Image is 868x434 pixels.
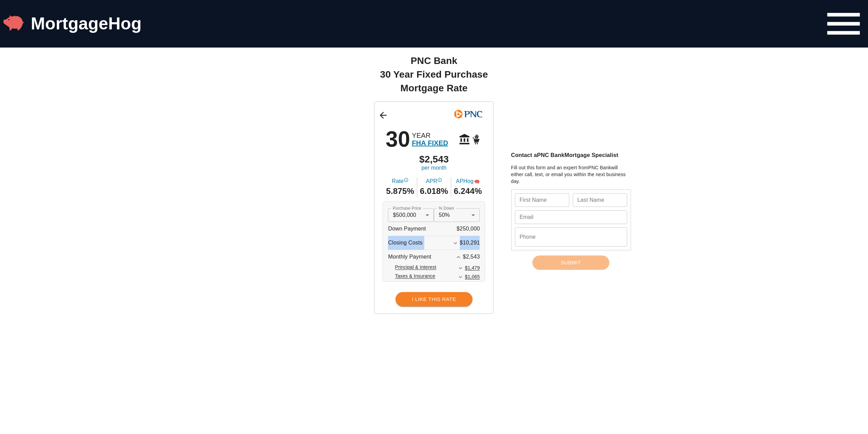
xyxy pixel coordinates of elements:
[392,177,408,185] span: Rate
[515,210,627,224] input: jenny.tutone@email.com
[395,273,435,281] span: Taxes & Insurance
[412,132,448,139] span: YEAR
[420,185,448,197] span: 6.018%
[515,193,569,207] input: Jenny
[458,133,470,145] svg: FHA Mortgage
[412,139,448,147] span: FHA FIXED
[515,227,627,247] input: (555) 867-5309
[395,264,436,273] span: Principal & Interest
[454,185,482,197] span: 6.244%
[388,250,431,264] span: Monthly Payment
[388,236,423,250] span: Closing Costs
[419,155,449,164] span: $2,543
[474,177,480,185] div: Annual Percentage HOG Rate - The interest rate on the loan if lender fees were averaged into each...
[31,14,142,33] a: MortgageHog
[463,254,480,260] span: $2,543
[456,273,465,281] button: Expand More
[388,208,434,222] div: $500,000
[426,177,442,185] span: APR
[396,287,472,308] a: I Like This Rate
[404,177,409,182] svg: Interest Rate "rate", reflects the cost of borrowing. If the interest rate is 3% and your loan is...
[396,292,472,306] button: I Like This Rate
[434,208,480,222] div: 50%
[451,239,460,248] button: Expand More
[457,222,480,236] span: $250,000
[386,128,410,150] span: 30
[465,265,480,271] span: $1,479
[474,179,480,184] img: APHog Icon
[447,107,490,121] img: Click Logo for more rates from this lender!
[460,240,480,246] span: $10,291
[456,264,465,273] button: Expand More
[511,151,631,159] h3: Contact a PNC Bank Mortgage Specialist
[456,177,480,185] span: APHog
[454,253,463,262] button: Expand Less
[511,164,631,185] p: Fill out this form and an expert from PNC Bank will either call, text, or email you within the ne...
[374,68,494,95] span: 30 Year Fixed Purchase Mortgage Rate
[386,185,414,197] span: 5.875%
[3,13,24,33] img: MortgageHog Logo
[465,274,480,279] span: $1,065
[470,133,482,145] svg: Home Purchase
[573,193,627,207] input: Tutone
[437,177,442,182] svg: Annual Percentage Rate - The interest rate on the loan if lender fees were averaged into each mon...
[403,295,465,304] span: I Like This Rate
[422,164,446,172] span: per month
[411,54,457,68] span: PNC Bank
[388,222,426,236] span: Down Payment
